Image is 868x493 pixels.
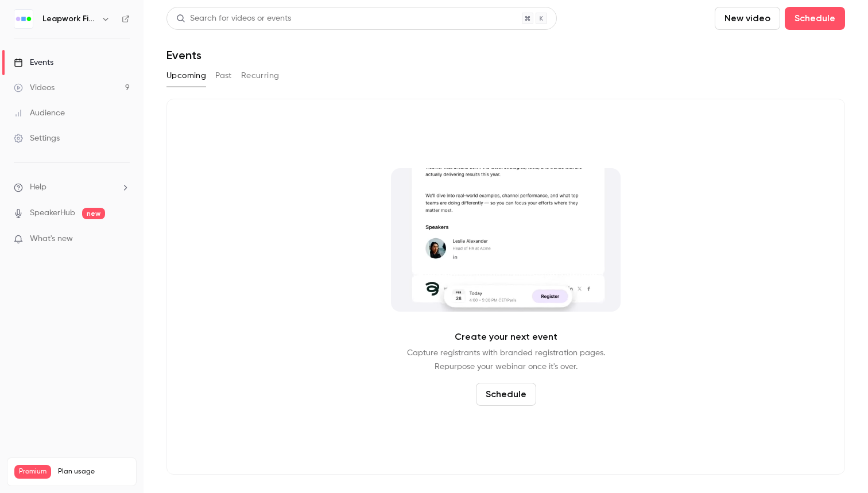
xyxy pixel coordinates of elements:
button: Recurring [241,67,280,85]
li: help-dropdown-opener [14,181,130,193]
div: Events [14,57,53,68]
iframe: Noticeable Trigger [116,234,130,244]
button: Upcoming [166,67,206,85]
div: Search for videos or events [176,13,291,25]
div: Settings [14,133,60,144]
p: Capture registrants with branded registration pages. Repurpose your webinar once it's over. [407,346,605,374]
a: SpeakerHub [30,207,75,219]
span: new [82,208,105,219]
button: Schedule [785,7,845,30]
h1: Events [166,48,201,62]
img: Leapwork Field [14,10,33,28]
span: Premium [14,465,51,479]
button: Past [215,67,232,85]
span: What's new [30,233,73,245]
p: Create your next event [455,330,557,344]
span: Plan usage [58,467,129,476]
span: Help [30,181,46,193]
div: Audience [14,107,65,119]
div: Videos [14,82,55,94]
button: Schedule [476,383,536,406]
h6: Leapwork Field [42,13,96,25]
button: New video [715,7,780,30]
